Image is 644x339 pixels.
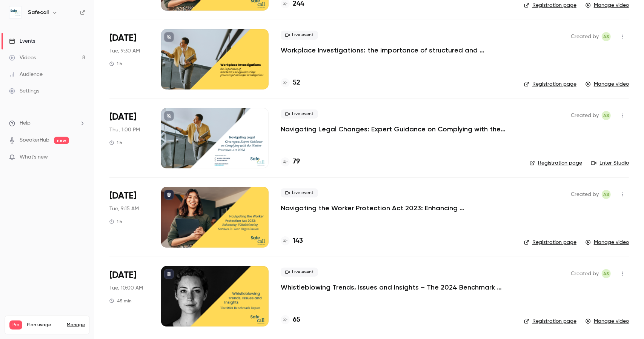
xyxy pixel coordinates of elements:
span: Tue, 9:15 AM [109,205,139,213]
span: Pro [9,321,22,330]
a: Manage video [586,2,629,9]
span: Live event [281,268,318,277]
li: help-dropdown-opener [9,119,85,127]
span: Anna Shepherd [602,190,611,199]
span: AS [603,32,609,41]
span: Plan usage [27,322,62,328]
span: Live event [281,188,318,197]
a: Manage video [586,317,629,325]
span: Created by [571,190,599,199]
div: 45 min [109,298,132,304]
span: Anna Shepherd [602,32,611,41]
span: [DATE] [109,32,136,44]
span: Anna Shepherd [602,111,611,120]
span: Tue, 9:30 AM [109,47,140,55]
span: Live event [281,109,318,119]
span: Help [20,119,31,127]
img: Safecall [9,6,22,18]
h4: 79 [293,157,300,167]
div: 1 h [109,140,122,146]
a: 143 [281,236,303,246]
a: Workplace Investigations: the importance of structured and effective triage processes for success... [281,46,507,55]
a: Whistleblowing Trends, Issues and Insights – The 2024 Benchmark Report [281,283,507,292]
span: Created by [571,269,599,278]
a: SpeakerHub [20,136,49,144]
h4: 52 [293,78,300,88]
a: Registration page [530,159,582,167]
div: Videos [9,54,36,62]
span: AS [603,111,609,120]
h4: 65 [293,315,300,325]
span: new [54,137,69,144]
div: 1 h [109,61,122,67]
span: Tue, 10:00 AM [109,284,143,292]
span: Live event [281,31,318,40]
a: 52 [281,78,300,88]
div: Settings [9,87,39,95]
span: [DATE] [109,111,136,123]
a: Manage video [586,239,629,246]
a: 79 [281,157,300,167]
span: [DATE] [109,190,136,202]
span: What's new [20,153,48,161]
div: Mar 26 Tue, 10:00 AM (Europe/London) [109,266,149,327]
a: Registration page [524,317,576,325]
a: Navigating Legal Changes: Expert Guidance on Complying with the Worker Protection Act 2023 [281,125,507,134]
span: Thu, 1:00 PM [109,126,140,134]
a: Manage [67,322,85,328]
div: Dec 3 Tue, 9:30 AM (Europe/London) [109,29,149,89]
a: 65 [281,315,300,325]
span: Created by [571,111,599,120]
a: Registration page [524,2,576,9]
span: Anna Shepherd [602,269,611,278]
iframe: Noticeable Trigger [76,154,85,161]
a: Enter Studio [591,159,629,167]
span: [DATE] [109,269,136,281]
a: Manage video [586,80,629,88]
span: AS [603,269,609,278]
div: Audience [9,71,43,78]
h6: Safecall [28,9,49,16]
span: Created by [571,32,599,41]
div: Events [9,37,35,45]
h4: 143 [293,236,303,246]
span: AS [603,190,609,199]
div: 1 h [109,219,122,225]
a: Navigating the Worker Protection Act 2023: Enhancing Whistleblowing Services in Your Organisation [281,203,507,213]
div: Oct 15 Tue, 9:15 AM (Europe/London) [109,187,149,247]
a: Registration page [524,80,576,88]
a: Registration page [524,239,576,246]
div: Nov 21 Thu, 1:00 PM (Europe/London) [109,108,149,168]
